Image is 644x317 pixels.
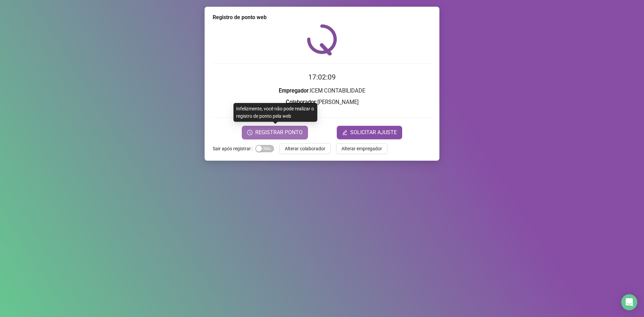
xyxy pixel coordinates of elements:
[337,126,402,139] button: editSOLICITAR AJUSTE
[213,13,431,21] div: Registro de ponto web
[255,128,303,137] span: REGISTRAR PONTO
[213,143,255,154] label: Sair após registrar
[350,128,397,137] span: SOLICITAR AJUSTE
[341,145,382,152] span: Alterar empregador
[279,88,309,94] strong: Empregador
[213,87,431,95] h3: : ICEM CONTABILIDADE
[285,145,325,152] span: Alterar colaborador
[307,24,337,55] img: QRPoint
[342,130,347,135] span: edit
[308,73,336,81] time: 17:02:09
[213,98,431,107] h3: : [PERSON_NAME]
[286,99,316,105] strong: Colaborador
[279,143,331,154] button: Alterar colaborador
[233,103,317,122] div: Infelizmente, você não pode realizar o registro de ponto pela web
[242,126,308,139] button: REGISTRAR PONTO
[336,143,387,154] button: Alterar empregador
[621,294,637,310] div: Open Intercom Messenger
[247,130,253,135] span: clock-circle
